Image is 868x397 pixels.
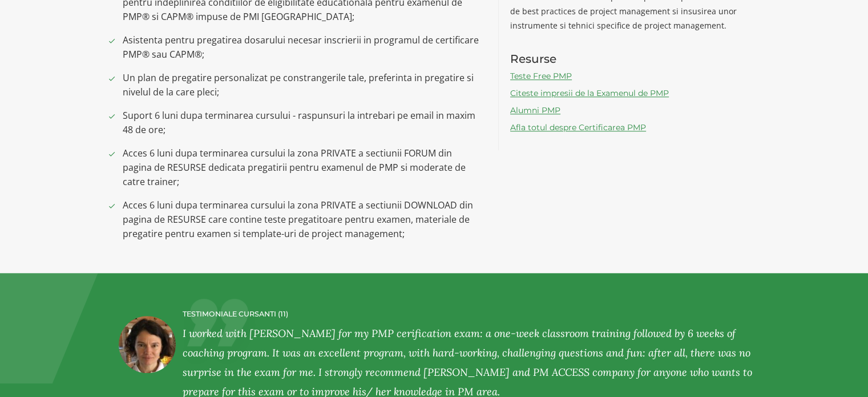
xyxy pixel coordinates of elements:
a: Teste Free PMP [510,71,572,81]
span: Acces 6 luni dupa terminarea cursului la zona PRIVATE a sectiunii FORUM din pagina de RESURSE ded... [123,146,482,189]
span: Un plan de pregatire personalizat pe constrangerile tale, preferinta in pregatire si nivelul de l... [123,71,482,99]
span: Asistenta pentru pregatirea dosarului necesar inscrierii in programul de certificare PMP® sau CAPM®; [123,33,482,62]
a: Citeste impresii de la Examenul de PMP [510,88,669,98]
h3: Resurse [510,53,748,65]
a: Alumni PMP [510,105,560,115]
h4: TESTIMONIALE CURSANTI (11) [183,310,757,318]
span: Suport 6 luni dupa terminarea cursului - raspunsuri la intrebari pe email in maxim 48 de ore; [123,109,482,137]
span: Acces 6 luni dupa terminarea cursului la zona PRIVATE a sectiunii DOWNLOAD din pagina de RESURSE ... [123,198,482,241]
img: Alina Boboc [119,316,176,373]
a: Afla totul despre Certificarea PMP [510,122,646,133]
